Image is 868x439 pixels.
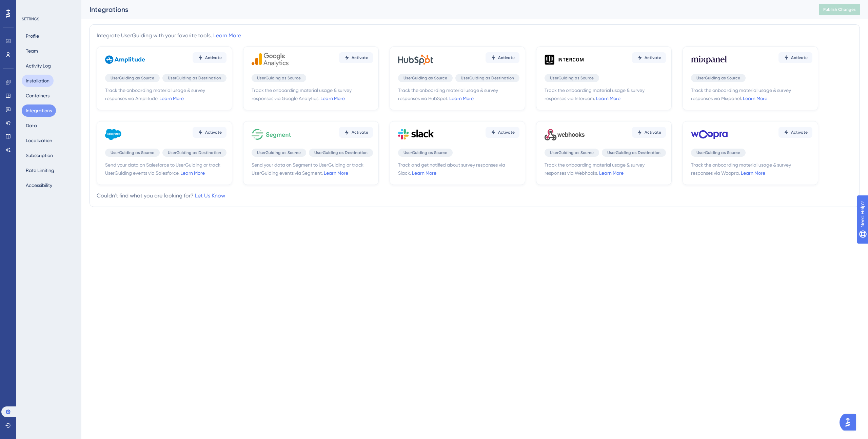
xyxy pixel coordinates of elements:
[461,75,514,81] span: UserGuiding as Destination
[22,179,56,191] button: Accessibility
[22,164,58,176] button: Rate Limiting
[339,52,373,63] button: Activate
[257,150,301,155] span: UserGuiding as Source
[213,32,241,39] a: Learn More
[498,55,515,60] span: Activate
[791,130,808,135] span: Activate
[645,55,661,60] span: Activate
[105,86,226,102] span: Track the onboarding material usage & survey responses via Amplitude.
[111,75,154,81] span: UserGuiding as Source
[324,170,348,176] a: Learn More
[205,130,222,135] span: Activate
[840,412,860,433] iframe: UserGuiding AI Assistant Launcher
[168,75,221,81] span: UserGuiding as Destination
[159,96,184,101] a: Learn More
[696,75,740,81] span: UserGuiding as Source
[449,96,474,101] a: Learn More
[632,52,666,63] button: Activate
[691,86,812,102] span: Track the onboarding material usage & survey responses via Mixpanel.
[696,150,740,155] span: UserGuiding as Source
[90,5,802,14] div: Integrations
[791,55,808,60] span: Activate
[403,150,447,155] span: UserGuiding as Source
[550,75,594,81] span: UserGuiding as Source
[778,127,812,138] button: Activate
[205,55,222,60] span: Activate
[22,60,55,72] button: Activity Log
[498,130,515,135] span: Activate
[22,45,42,57] button: Team
[111,150,154,155] span: UserGuiding as Source
[22,16,77,22] div: SETTINGS
[741,170,765,176] a: Learn More
[22,90,54,102] button: Containers
[180,170,205,176] a: Learn More
[16,2,42,10] span: Need Help?
[398,161,519,177] span: Track and get notified about survey responses via Slack.
[257,75,301,81] span: UserGuiding as Source
[339,127,373,138] button: Activate
[778,52,812,63] button: Activate
[819,4,860,15] button: Publish Changes
[632,127,666,138] button: Activate
[645,130,661,135] span: Activate
[314,150,368,155] span: UserGuiding as Destination
[823,7,856,12] span: Publish Changes
[607,150,660,155] span: UserGuiding as Destination
[168,150,221,155] span: UserGuiding as Destination
[550,150,594,155] span: UserGuiding as Source
[486,52,519,63] button: Activate
[743,96,767,101] a: Learn More
[22,134,56,147] button: Localization
[252,161,373,177] span: Send your data on Segment to UserGuiding or track UserGuiding events via Segment.
[599,170,624,176] a: Learn More
[545,161,666,177] span: Track the onboarding material usage & survey responses via Webhooks.
[596,96,620,101] a: Learn More
[545,86,666,102] span: Track the onboarding material usage & survey responses via Intercom.
[193,127,226,138] button: Activate
[195,192,225,199] a: Let Us Know
[252,86,373,102] span: Track the onboarding material usage & survey responses via Google Analytics.
[97,32,241,40] div: Integrate UserGuiding with your favorite tools.
[22,149,57,161] button: Subscription
[97,192,225,200] div: Couldn’t find what you are looking for?
[22,104,56,117] button: Integrations
[486,127,519,138] button: Activate
[352,55,368,60] span: Activate
[352,130,368,135] span: Activate
[691,161,812,177] span: Track the onboarding material usage & survey responses via Woopra.
[412,170,436,176] a: Learn More
[398,86,519,102] span: Track the onboarding material usage & survey responses via HubSpot.
[193,52,226,63] button: Activate
[22,119,41,132] button: Data
[320,96,345,101] a: Learn More
[22,30,43,42] button: Profile
[403,75,447,81] span: UserGuiding as Source
[105,161,226,177] span: Send your data on Salesforce to UserGuiding or track UserGuiding events via Salesforce.
[22,75,54,87] button: Installation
